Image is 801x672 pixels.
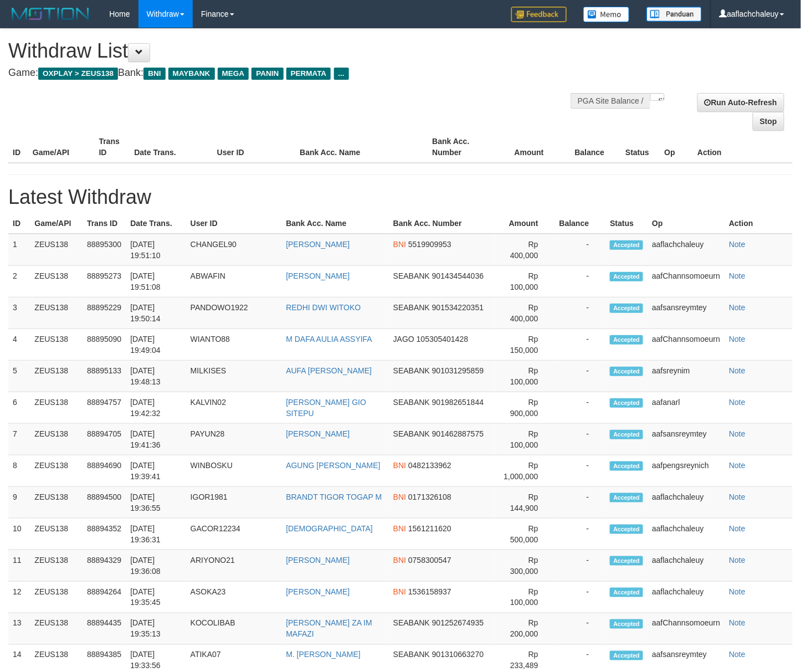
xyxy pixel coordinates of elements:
th: Bank Acc. Name [295,131,428,163]
td: Rp 900,000 [495,392,555,424]
th: Bank Acc. Number [428,131,494,163]
td: Rp 100,000 [495,266,555,297]
td: aafsreynim [648,361,725,392]
span: SEABANK [393,366,430,375]
td: 88894435 [83,613,126,645]
td: CHANGEL90 [186,234,282,266]
span: Accepted [610,335,643,345]
span: Accepted [610,398,643,408]
td: aaflachchaleuy [648,582,725,613]
a: Run Auto-Refresh [697,93,784,112]
td: 88895300 [83,234,126,266]
a: Note [729,524,746,533]
th: Op [660,131,694,163]
td: [DATE] 19:35:13 [126,613,186,645]
td: IGOR1981 [186,487,282,519]
a: Note [729,240,746,249]
td: - [555,424,606,455]
a: Note [729,461,746,470]
td: - [555,613,606,645]
span: Accepted [610,304,643,313]
th: Balance [561,131,622,163]
td: 88894690 [83,455,126,487]
span: Accepted [610,619,643,629]
a: Note [729,303,746,312]
a: Note [729,429,746,438]
td: [DATE] 19:36:55 [126,487,186,519]
span: BNI [393,240,406,249]
td: aaflachchaleuy [648,487,725,519]
td: 8 [8,455,30,487]
td: Rp 100,000 [495,361,555,392]
td: ZEUS138 [30,234,83,266]
span: PANIN [251,68,283,80]
td: 88895090 [83,329,126,361]
td: [DATE] 19:39:41 [126,455,186,487]
td: - [555,392,606,424]
td: PAYUN28 [186,424,282,455]
td: 1 [8,234,30,266]
span: 1536158937 [408,587,451,596]
a: [PERSON_NAME] [286,429,350,438]
span: SEABANK [393,619,430,628]
a: [PERSON_NAME] [286,271,350,280]
th: Balance [555,213,606,234]
td: Rp 500,000 [495,519,555,550]
th: Action [693,131,793,163]
a: Note [729,335,746,343]
td: 88895133 [83,361,126,392]
a: Note [729,366,746,375]
a: [PERSON_NAME] [286,556,350,565]
th: Trans ID [83,213,126,234]
td: 7 [8,424,30,455]
td: GACOR12234 [186,519,282,550]
img: panduan.png [646,7,702,22]
td: ZEUS138 [30,455,83,487]
span: 901982651844 [432,398,484,407]
td: 9 [8,487,30,519]
td: [DATE] 19:51:08 [126,266,186,297]
span: SEABANK [393,398,430,407]
span: 0758300547 [408,556,451,565]
td: Rp 100,000 [495,424,555,455]
th: ID [8,213,30,234]
th: User ID [186,213,282,234]
td: 88894757 [83,392,126,424]
td: [DATE] 19:35:45 [126,582,186,613]
th: Status [605,213,648,234]
span: Accepted [610,556,643,566]
span: 901534220351 [432,303,484,312]
a: AUFA [PERSON_NAME] [286,366,372,375]
td: ZEUS138 [30,519,83,550]
span: ... [334,68,349,80]
td: ZEUS138 [30,424,83,455]
span: Accepted [610,240,643,250]
td: Rp 1,000,000 [495,455,555,487]
td: Rp 144,900 [495,487,555,519]
td: [DATE] 19:41:36 [126,424,186,455]
span: SEABANK [393,271,430,280]
span: 0171326108 [408,493,451,501]
td: Rp 150,000 [495,329,555,361]
td: - [555,519,606,550]
img: Feedback.jpg [511,7,567,22]
img: MOTION_logo.png [8,6,93,22]
td: - [555,297,606,329]
span: BNI [143,68,165,80]
td: 88894352 [83,519,126,550]
span: 0482133962 [408,461,451,470]
span: BNI [393,461,406,470]
td: ZEUS138 [30,550,83,582]
span: 1561211620 [408,524,451,533]
td: aaflachchaleuy [648,550,725,582]
td: ZEUS138 [30,297,83,329]
th: User ID [213,131,296,163]
td: - [555,550,606,582]
td: ARIYONO21 [186,550,282,582]
td: 2 [8,266,30,297]
td: aafChannsomoeurn [648,329,725,361]
td: [DATE] 19:50:14 [126,297,186,329]
td: 3 [8,297,30,329]
span: BNI [393,556,406,565]
td: 88894329 [83,550,126,582]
